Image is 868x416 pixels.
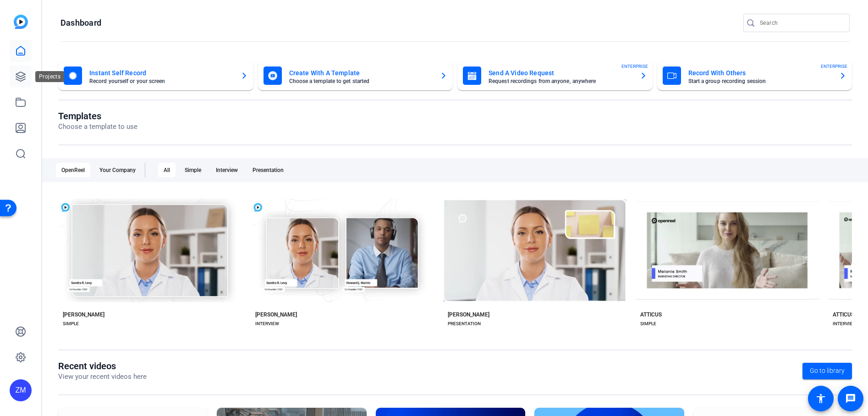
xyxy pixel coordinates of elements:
[247,163,289,177] div: Presentation
[58,361,147,372] h1: Recent videos
[640,320,656,327] div: SIMPLE
[457,61,653,90] button: Send A Video RequestRequest recordings from anyone, anywhereENTERPRISE
[63,311,104,318] div: [PERSON_NAME]
[94,163,141,177] div: Your Company
[56,163,90,177] div: OpenReel
[10,379,32,401] div: ZM
[448,320,481,327] div: PRESENTATION
[89,78,233,84] mat-card-subtitle: Record yourself or your screen
[621,63,648,70] span: ENTERPRISE
[58,372,147,382] p: View your recent videos here
[258,61,453,90] button: Create With A TemplateChoose a template to get started
[688,78,832,84] mat-card-subtitle: Start a group recording session
[255,311,297,318] div: [PERSON_NAME]
[833,311,854,318] div: ATTICUS
[815,393,826,404] mat-icon: accessibility
[760,17,842,28] input: Search
[60,17,101,28] h1: Dashboard
[210,163,243,177] div: Interview
[489,67,632,78] mat-card-title: Send A Video Request
[58,122,137,132] p: Choose a template to use
[448,311,489,318] div: [PERSON_NAME]
[289,67,433,78] mat-card-title: Create With A Template
[14,15,28,29] img: blue-gradient.svg
[640,311,662,318] div: ATTICUS
[489,78,632,84] mat-card-subtitle: Request recordings from anyone, anywhere
[89,67,233,78] mat-card-title: Instant Self Record
[657,61,852,90] button: Record With OthersStart a group recording sessionENTERPRISE
[802,363,852,379] a: Go to library
[58,111,137,122] h1: Templates
[289,78,433,84] mat-card-subtitle: Choose a template to get started
[35,71,64,82] div: Projects
[255,320,279,327] div: INTERVIEW
[63,320,79,327] div: SIMPLE
[833,320,857,327] div: INTERVIEW
[821,63,847,70] span: ENTERPRISE
[179,163,207,177] div: Simple
[158,163,176,177] div: All
[58,61,253,90] button: Instant Self RecordRecord yourself or your screen
[845,393,856,404] mat-icon: message
[688,67,832,78] mat-card-title: Record With Others
[810,366,845,376] span: Go to library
